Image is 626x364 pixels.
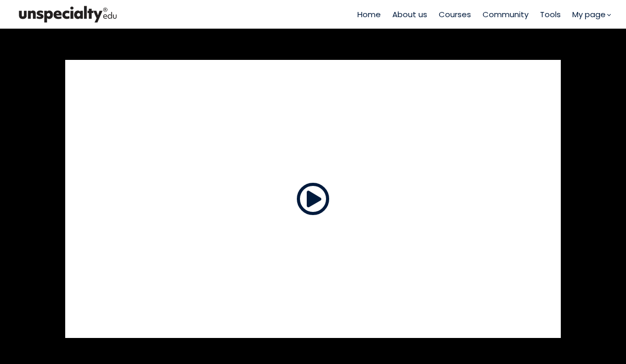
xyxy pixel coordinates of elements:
a: My page [572,8,610,20]
a: Tools [540,8,561,20]
a: Community [483,8,528,20]
a: About us [392,8,427,20]
span: My page [572,8,606,20]
a: Home [357,8,381,20]
a: Courses [439,8,471,20]
img: bc390a18feecddb333977e298b3a00a1.png [16,4,120,25]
